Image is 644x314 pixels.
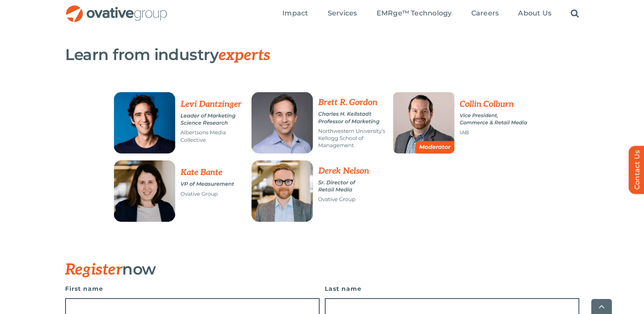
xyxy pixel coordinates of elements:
a: Services [328,9,357,18]
a: EMRge™ Technology [377,9,452,18]
span: About Us [518,9,551,18]
span: Register [65,260,123,279]
img: RMN ROAS Webinar Speakers (5) [108,77,536,235]
a: Search [571,9,579,18]
h3: now [65,260,536,278]
a: About Us [518,9,551,18]
h3: Learn from industry [65,46,536,64]
span: Careers [471,9,499,18]
span: experts [219,46,270,65]
a: Careers [471,9,499,18]
a: Impact [282,9,308,18]
span: EMRge™ Technology [377,9,452,18]
a: OG_Full_horizontal_RGB [65,4,168,12]
label: First name [65,283,320,295]
span: Services [328,9,357,18]
label: Last name [325,283,579,295]
span: Impact [282,9,308,18]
